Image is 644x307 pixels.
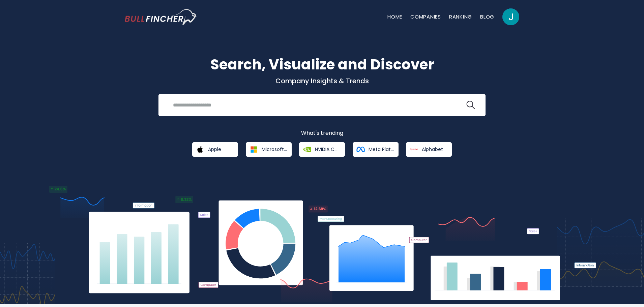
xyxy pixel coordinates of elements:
[192,142,238,157] a: Apple
[125,9,197,25] a: Go to homepage
[387,13,402,20] a: Home
[125,54,519,75] h1: Search, Visualize and Discover
[449,13,472,20] a: Ranking
[422,146,443,152] span: Alphabet
[262,146,287,152] span: Microsoft Corporation
[246,142,292,157] a: Microsoft Corporation
[410,13,441,20] a: Companies
[315,146,340,152] span: NVIDIA Corporation
[125,76,519,85] p: Company Insights & Trends
[466,101,475,110] img: search icon
[125,9,197,25] img: bullfincher logo
[353,142,399,157] a: Meta Platforms
[208,146,221,152] span: Apple
[369,146,394,152] span: Meta Platforms
[125,130,519,137] p: What's trending
[406,142,452,157] a: Alphabet
[299,142,345,157] a: NVIDIA Corporation
[480,13,494,20] a: Blog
